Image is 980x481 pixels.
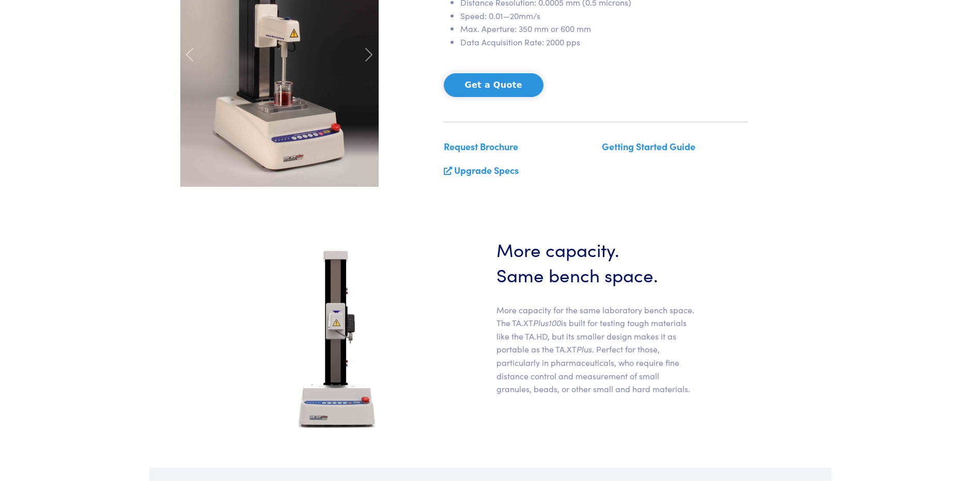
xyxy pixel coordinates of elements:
img: ta-xt-100-analyzer.jpg [286,236,393,443]
a: Request Brochure [444,140,518,153]
button: Get a Quote [444,73,543,97]
p: More capacity for the same laboratory bench space. The TA.XT is built for testing tough materials... [496,303,695,396]
li: Speed: 0.01—20mm/s [460,9,748,23]
li: Max. Aperture: 350 mm or 600 mm [460,22,748,36]
h3: More capacity. Same bench space. [496,236,695,287]
span: Plus100 [533,317,561,328]
a: Getting Started Guide [602,140,695,153]
li: Data Acquisition Rate: 2000 pps [460,36,748,49]
a: Upgrade Specs [454,164,519,177]
span: Plus [577,343,592,355]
